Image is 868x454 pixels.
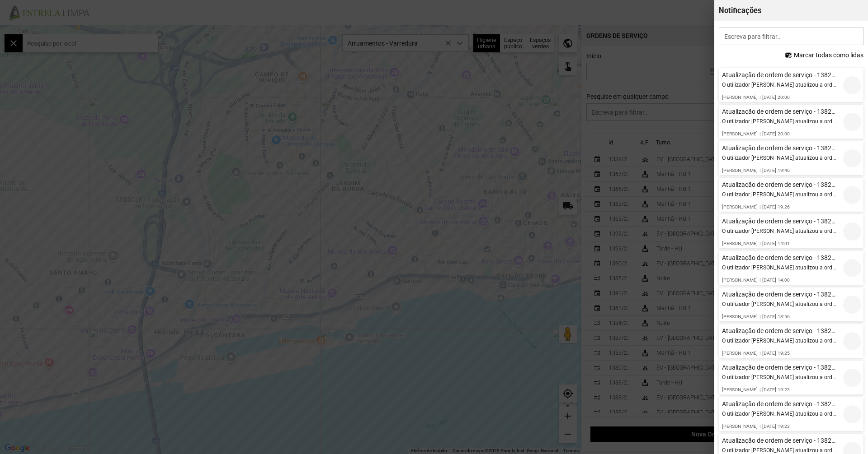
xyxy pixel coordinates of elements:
[722,387,758,393] div: [PERSON_NAME]
[722,71,838,79] div: Atualização de ordem de serviço - 1382/2025
[722,144,838,152] div: Atualização de ordem de serviço - 1382/2025
[759,131,804,137] div: | [DATE] 20:00
[722,167,758,173] div: [PERSON_NAME]
[759,94,804,100] div: | [DATE] 20:00
[722,228,838,234] p: O utilizador [PERSON_NAME] atualizou a ordem de serviço 1382/2025
[759,277,804,283] div: | [DATE] 14:00
[843,222,861,241] div: Graciete Brandão
[722,400,838,408] div: Atualização de ordem de serviço - 1382/2025
[722,327,838,334] div: Atualização de ordem de serviço - 1382/2025
[759,387,804,393] div: | [DATE] 19:23
[719,6,863,15] h3: Notificações
[722,277,758,283] div: [PERSON_NAME]
[785,52,792,59] span: mark_email_read
[722,94,758,100] div: [PERSON_NAME]
[722,82,838,88] p: O utilizador [PERSON_NAME] atualizou a ordem de serviço 1382/2025
[843,369,861,387] div: Graciete Brandão
[722,191,838,198] p: O utilizador [PERSON_NAME] atualizou a ordem de serviço 1382/2025
[843,259,861,277] div: Graciete Brandão
[722,264,838,271] p: O utilizador [PERSON_NAME] atualizou a ordem de serviço 1382/2025
[719,28,863,45] input: Escreva para filtrar..
[843,332,861,350] div: Graciete Brandão
[722,241,758,246] div: [PERSON_NAME]
[759,167,804,173] div: | [DATE] 19:46
[722,218,838,225] div: Atualização de ordem de serviço - 1382/2025
[843,113,861,131] div: Graciete Brandão
[722,181,838,188] div: Atualização de ordem de serviço - 1382/2025
[722,155,838,161] p: O utilizador [PERSON_NAME] atualizou a ordem de serviço 1382/2025
[722,254,838,261] div: Atualização de ordem de serviço - 1382/2025
[722,118,838,125] p: O utilizador [PERSON_NAME] atualizou a ordem de serviço 1382/2025
[759,423,804,429] div: | [DATE] 19:23
[722,338,838,344] p: O utilizador [PERSON_NAME] atualizou a ordem de serviço 1382/2025
[722,411,838,417] p: O utilizador [PERSON_NAME] atualizou a ordem de serviço 1382/2025
[722,364,838,371] div: Atualização de ordem de serviço - 1382/2025
[794,51,863,59] span: Marcar todas como lidas
[843,186,861,204] div: Graciete Brandão
[722,374,838,380] p: O utilizador [PERSON_NAME] atualizou a ordem de serviço 1382/2025
[722,301,838,307] p: O utilizador [PERSON_NAME] atualizou a ordem de serviço 1382/2025
[759,204,804,210] div: | [DATE] 19:26
[722,204,758,210] div: [PERSON_NAME]
[759,241,804,246] div: | [DATE] 14:01
[722,447,838,454] p: O utilizador [PERSON_NAME] atualizou a ordem de serviço 1382/2025
[759,350,804,356] div: | [DATE] 19:25
[759,314,804,320] div: | [DATE] 13:56
[722,437,838,444] div: Atualização de ordem de serviço - 1382/2025
[722,291,838,298] div: Atualização de ordem de serviço - 1382/2025
[722,108,838,115] div: Atualização de ordem de serviço - 1382/2025
[843,296,861,314] div: Graciete Brandão
[843,405,861,423] div: Graciete Brandão
[722,423,758,429] div: [PERSON_NAME]
[722,350,758,356] div: [PERSON_NAME]
[843,76,861,94] div: Graciete Brandão
[722,314,758,320] div: [PERSON_NAME]
[722,131,758,137] div: [PERSON_NAME]
[843,149,861,167] div: Graciete Brandão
